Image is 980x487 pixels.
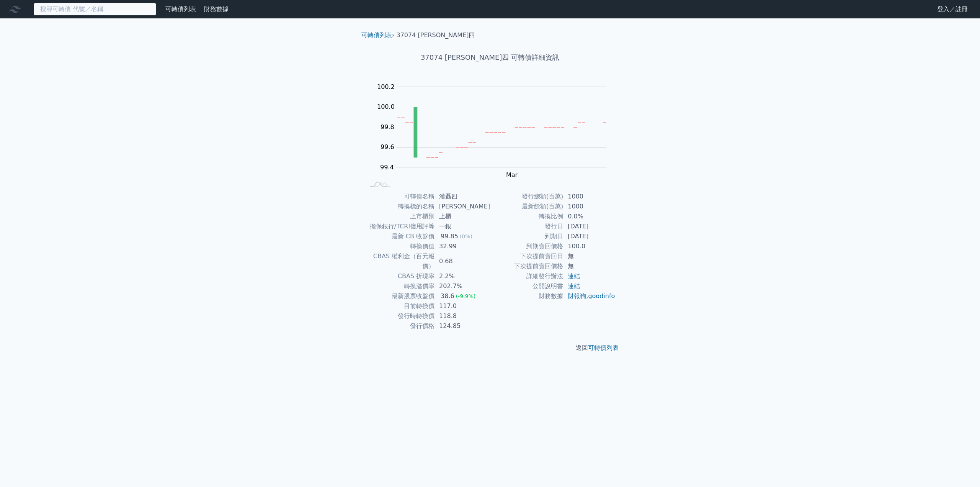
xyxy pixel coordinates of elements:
[434,192,490,202] td: 漢磊四
[204,5,229,13] a: 財務數據
[490,231,563,241] td: 到期日
[373,83,618,179] g: Chart
[563,251,616,261] td: 無
[364,231,434,241] td: 最新 CB 收盤價
[490,291,563,301] td: 財務數據
[434,202,490,212] td: [PERSON_NAME]
[563,261,616,271] td: 無
[380,164,394,171] tspan: 99.4
[568,282,580,290] a: 連結
[377,83,395,90] tspan: 100.2
[568,272,580,280] a: 連結
[434,281,490,291] td: 202.7%
[490,212,563,221] td: 轉換比例
[364,291,434,301] td: 最新股票收盤價
[563,221,616,231] td: [DATE]
[434,321,490,331] td: 124.85
[490,241,563,251] td: 到期賣回價格
[364,192,434,202] td: 可轉債名稱
[490,192,563,202] td: 發行總額(百萬)
[364,241,434,251] td: 轉換價值
[460,233,472,239] span: (0%)
[355,52,625,63] h1: 37074 [PERSON_NAME]四 可轉債詳細資訊
[364,202,434,212] td: 轉換標的名稱
[397,31,475,40] li: 37074 [PERSON_NAME]四
[381,143,394,151] tspan: 99.6
[931,3,974,15] a: 登入／註冊
[364,212,434,221] td: 上市櫃別
[490,251,563,261] td: 下次提前賣回日
[364,271,434,281] td: CBAS 折現率
[588,344,619,351] a: 可轉債列表
[364,221,434,231] td: 擔保銀行/TCRI信用評等
[490,281,563,291] td: 公開說明書
[563,202,616,212] td: 1000
[434,221,490,231] td: 一銀
[364,251,434,271] td: CBAS 權利金（百元報價）
[563,291,616,301] td: ,
[563,241,616,251] td: 100.0
[34,3,156,16] input: 搜尋可轉債 代號／名稱
[377,103,395,110] tspan: 100.0
[361,31,392,39] a: 可轉債列表
[381,123,394,131] tspan: 99.8
[434,212,490,221] td: 上櫃
[434,241,490,251] td: 32.99
[434,301,490,311] td: 117.0
[568,292,586,300] a: 財報狗
[506,171,518,179] tspan: Mar
[364,281,434,291] td: 轉換溢價率
[364,321,434,331] td: 發行價格
[563,192,616,202] td: 1000
[439,291,456,301] div: 38.6
[439,231,460,241] div: 99.85
[364,311,434,321] td: 發行時轉換價
[490,261,563,271] td: 下次提前賣回價格
[490,271,563,281] td: 詳細發行辦法
[588,292,615,300] a: goodinfo
[165,5,196,13] a: 可轉債列表
[434,271,490,281] td: 2.2%
[355,343,625,353] p: 返回
[456,293,476,299] span: (-9.9%)
[563,231,616,241] td: [DATE]
[434,311,490,321] td: 118.8
[563,212,616,221] td: 0.0%
[361,31,394,40] li: ›
[364,301,434,311] td: 目前轉換價
[490,202,563,212] td: 最新餘額(百萬)
[434,251,490,271] td: 0.68
[490,221,563,231] td: 發行日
